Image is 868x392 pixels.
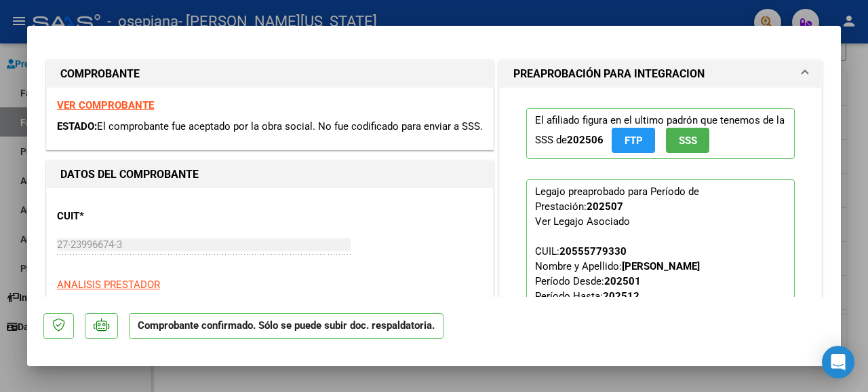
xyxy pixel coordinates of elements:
[535,214,630,229] div: Ver Legajo Asociado
[679,135,697,147] span: SSS
[500,88,821,356] div: PREAPROBACIÓN PARA INTEGRACION
[535,245,700,317] span: CUIL: Nombre y Apellido: Período Desde: Período Hasta: Admite Dependencia:
[57,120,97,132] span: ESTADO:
[625,135,643,147] span: FTP
[526,108,795,159] p: El afiliado figura en el ultimo padrón que tenemos de la SSS de
[500,60,821,88] mat-expansion-panel-header: PREAPROBACIÓN PARA INTEGRACION
[666,128,709,153] button: SSS
[526,179,795,325] p: Legajo preaprobado para Período de Prestación:
[57,99,154,111] a: VER COMPROBANTE
[60,168,199,181] strong: DATOS DEL COMPROBANTE
[129,313,443,340] p: Comprobante confirmado. Sólo se puede subir doc. respaldatoria.
[559,244,627,259] div: 20555779330
[822,346,854,378] div: Open Intercom Messenger
[604,275,641,287] strong: 202501
[57,209,184,224] p: CUIT
[57,279,160,291] span: ANALISIS PRESTADOR
[97,120,483,132] span: El comprobante fue aceptado por la obra social. No fue codificado para enviar a SSS.
[622,260,700,272] strong: [PERSON_NAME]
[612,128,655,153] button: FTP
[60,67,140,80] strong: COMPROBANTE
[603,290,639,302] strong: 202512
[513,66,705,82] h1: PREAPROBACIÓN PARA INTEGRACION
[587,200,623,213] strong: 202507
[567,134,604,146] strong: 202506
